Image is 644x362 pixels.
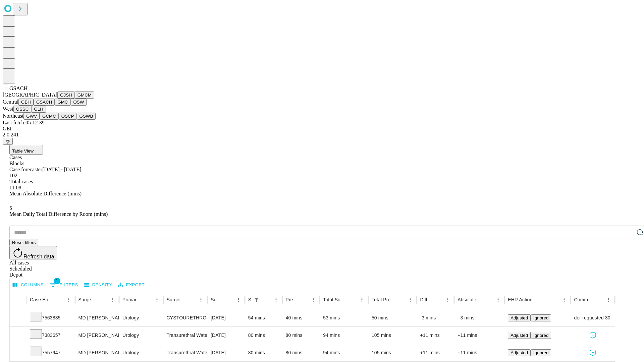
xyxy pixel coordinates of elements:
div: 80 mins [286,344,317,361]
button: Ignored [531,314,551,321]
span: 11.08 [9,185,21,190]
div: Scheduled In Room Duration [248,297,251,302]
div: Urology [122,327,160,344]
button: Ignored [531,332,551,339]
button: Export [116,280,146,290]
button: GMC [55,99,70,106]
span: Northeast [3,113,23,119]
button: Adjusted [508,332,531,339]
div: CYSTOURETHROSCOPY WITH INSERTION URETERAL [MEDICAL_DATA] [167,309,204,326]
div: 40 mins [286,309,317,326]
div: Urology [122,344,160,361]
div: Comments [574,297,593,302]
button: Sort [594,295,604,304]
div: Transurethral Waterjet [MEDICAL_DATA] of [MEDICAL_DATA] [167,344,204,361]
div: Surgery Name [167,297,186,302]
button: Density [83,280,114,290]
div: +11 mins [420,344,451,361]
span: provider requested 30 mins [563,309,622,326]
button: Sort [143,295,152,304]
div: Primary Service [122,297,142,302]
button: GBH [18,99,34,106]
button: Show filters [48,280,80,290]
button: Sort [299,295,309,304]
button: Sort [434,295,443,304]
div: provider requested 30 mins [574,309,611,326]
div: 50 mins [372,309,414,326]
button: Menu [443,295,452,304]
span: GSACH [9,85,28,91]
button: Menu [493,295,503,304]
button: Menu [271,295,281,304]
div: Total Predicted Duration [372,297,396,302]
button: Menu [357,295,367,304]
button: Table View [9,145,43,155]
button: Ignored [531,349,551,356]
button: Sort [55,295,64,304]
div: 7563835 [30,309,72,326]
button: Expand [13,347,23,359]
div: 94 mins [323,344,365,361]
span: [DATE] - [DATE] [42,167,81,172]
span: Adjusted [511,350,528,355]
div: +11 mins [420,327,451,344]
div: MD [PERSON_NAME] R Md [78,309,116,326]
div: Predicted In Room Duration [286,297,299,302]
button: Show filters [252,295,261,304]
button: OSW [71,99,87,106]
button: OSSC [13,106,32,113]
button: Sort [533,295,542,304]
button: Menu [406,295,415,304]
span: 102 [9,173,17,178]
div: MD [PERSON_NAME] R Md [78,344,116,361]
button: Sort [262,295,271,304]
button: Menu [559,295,569,304]
div: 7383657 [30,327,72,344]
span: Table View [12,148,34,154]
div: GEI [3,126,641,132]
div: Transurethral Waterjet [MEDICAL_DATA] of [MEDICAL_DATA] [167,327,204,344]
button: Menu [196,295,206,304]
button: Sort [396,295,406,304]
div: 105 mins [372,327,414,344]
div: Urology [122,309,160,326]
div: MD [PERSON_NAME] R Md [78,327,116,344]
button: GJSH [57,92,75,99]
button: GWV [23,113,40,120]
button: GLH [31,106,46,113]
div: 7557947 [30,344,72,361]
div: Surgery Date [211,297,224,302]
button: Menu [309,295,318,304]
button: GSWB [77,113,96,120]
span: Case forecaster [9,167,42,172]
span: Adjusted [511,333,528,338]
div: 80 mins [248,344,279,361]
div: Case Epic Id [30,297,54,302]
span: @ [5,139,10,144]
span: Total cases [9,179,33,184]
button: Menu [234,295,243,304]
button: Menu [604,295,613,304]
div: 94 mins [323,327,365,344]
button: GSACH [34,99,55,106]
span: Ignored [533,350,548,355]
button: GCMC [40,113,59,120]
button: Sort [484,295,493,304]
div: [DATE] [211,309,241,326]
button: Reset filters [9,239,38,246]
button: Adjusted [508,349,531,356]
div: 2.0.241 [3,132,641,138]
span: Adjusted [511,315,528,320]
div: Surgeon Name [78,297,98,302]
button: Menu [152,295,162,304]
div: 105 mins [372,344,414,361]
div: Absolute Difference [458,297,483,302]
span: Mean Absolute Difference (mins) [9,191,82,196]
div: +11 mins [458,327,501,344]
div: Difference [420,297,433,302]
span: 1 [54,278,60,284]
span: West [3,106,13,112]
div: 54 mins [248,309,279,326]
button: Adjusted [508,314,531,321]
div: [DATE] [211,327,241,344]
